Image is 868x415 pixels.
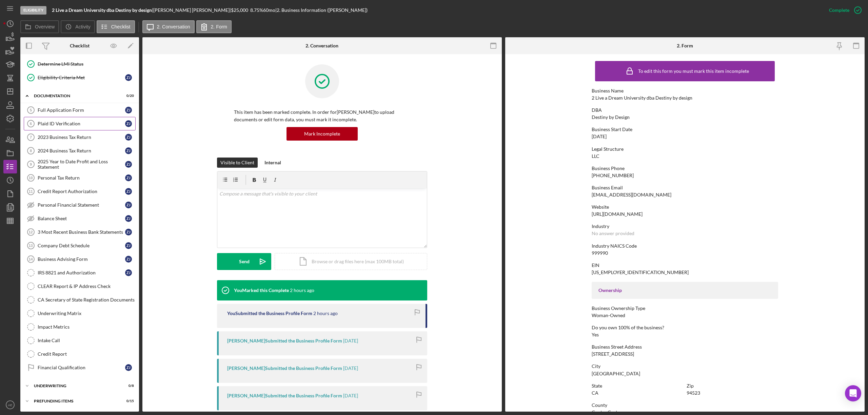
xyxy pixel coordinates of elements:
a: 10Personal Tax ReturnZJ [24,171,136,185]
tspan: 13 [28,244,33,248]
div: [STREET_ADDRESS] [592,351,634,357]
div: [EMAIL_ADDRESS][DOMAIN_NAME] [592,192,671,198]
text: AE [8,403,13,407]
a: Intake Call [24,334,136,347]
div: IRS 8821 and Authorization [38,270,125,275]
label: 2. Conversation [157,24,190,29]
div: Z J [125,364,132,371]
div: Z J [125,188,132,195]
div: Checklist [70,43,90,48]
div: Yes [592,332,599,337]
tspan: 8 [30,149,32,153]
label: Overview [35,24,55,29]
button: 2. Form [196,20,232,33]
button: Send [217,253,271,270]
a: Determine LMI Status [24,57,136,71]
div: 0 / 15 [122,399,134,403]
tspan: 5 [30,108,32,112]
tspan: 7 [30,135,32,139]
time: 2025-09-05 19:06 [313,311,338,316]
div: Business Street Address [592,344,778,350]
div: Z J [125,74,132,81]
div: Z J [125,134,132,141]
a: CA Secretary of State Registration Documents [24,293,136,307]
div: Business Email [592,185,778,190]
div: Send [239,253,250,270]
div: 2. Form [677,43,693,48]
div: Prefunding Items [34,399,117,403]
div: City [592,364,778,369]
a: 5Full Application FormZJ [24,103,136,117]
tspan: 9 [30,162,32,166]
div: Financial Qualification [38,365,125,370]
div: [PERSON_NAME] Submitted the Business Profile Form [227,366,342,371]
label: 2. Form [211,24,227,29]
div: Destiny by Design [592,115,630,120]
div: | 2. Business Information ([PERSON_NAME]) [275,7,368,13]
button: Internal [261,158,284,168]
tspan: 6 [30,122,32,126]
time: 2025-09-05 19:06 [290,288,314,293]
div: [PERSON_NAME] Submitted the Business Profile Form [227,393,342,398]
div: 2025 Year to Date Profit and Loss Statement [38,159,125,170]
div: Z J [125,269,132,276]
div: 3 Most Recent Business Bank Statements [38,229,125,235]
b: 2 Live a Dream University dba Destiny by design [52,7,152,13]
label: Activity [75,24,90,29]
span: $25,000 [231,7,248,13]
a: 72023 Business Tax ReturnZJ [24,130,136,144]
div: Documentation [34,94,117,98]
div: Eligibility [20,6,46,15]
button: 2. Conversation [142,20,195,33]
div: Z J [125,229,132,235]
div: Z J [125,242,132,249]
div: Z J [125,120,132,127]
div: 2. Conversation [305,43,338,48]
button: Mark Incomplete [287,127,358,141]
tspan: 10 [28,176,33,180]
div: Ownership [598,288,771,293]
div: Z J [125,202,132,208]
time: 2025-09-03 01:50 [343,338,358,344]
div: 999990 [592,250,608,256]
a: Impact Metrics [24,320,136,334]
a: IRS 8821 and AuthorizationZJ [24,266,136,279]
div: [URL][DOMAIN_NAME] [592,211,643,217]
div: Z J [125,161,132,168]
div: Company Debt Schedule [38,243,125,248]
div: Woman-Owned [592,313,625,318]
div: [PERSON_NAME] Submitted the Business Profile Form [227,338,342,344]
div: Personal Tax Return [38,175,125,181]
a: Personal Financial StatementZJ [24,198,136,212]
div: Z J [125,107,132,113]
div: Legal Structure [592,146,778,152]
a: Underwriting Matrix [24,307,136,320]
div: Personal Financial Statement [38,202,125,208]
tspan: 14 [28,257,33,261]
label: Checklist [111,24,131,29]
a: Credit Report [24,347,136,361]
div: DBA [592,107,778,113]
div: Mark Incomplete [304,127,340,141]
tspan: 11 [28,189,33,193]
div: Business Ownership Type [592,306,778,311]
div: [US_EMPLOYER_IDENTIFICATION_NUMBER] [592,270,689,275]
tspan: 12 [28,230,33,234]
div: Credit Report Authorization [38,189,125,194]
div: 2024 Business Tax Return [38,148,125,153]
div: Industry [592,224,778,229]
div: Business Start Date [592,127,778,132]
a: Eligibility Criteria MetZJ [24,71,136,84]
a: 92025 Year to Date Profit and Loss StatementZJ [24,158,136,171]
div: County [592,402,778,408]
div: Underwriting [34,384,117,388]
div: Z J [125,256,132,263]
button: Checklist [97,20,135,33]
div: Do you own 100% of the business? [592,325,778,330]
div: Underwriting Matrix [38,311,135,316]
div: Full Application Form [38,107,125,113]
div: State [592,383,683,389]
div: Z J [125,215,132,222]
div: You Marked this Complete [234,288,289,293]
div: Industry NAICS Code [592,243,778,249]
